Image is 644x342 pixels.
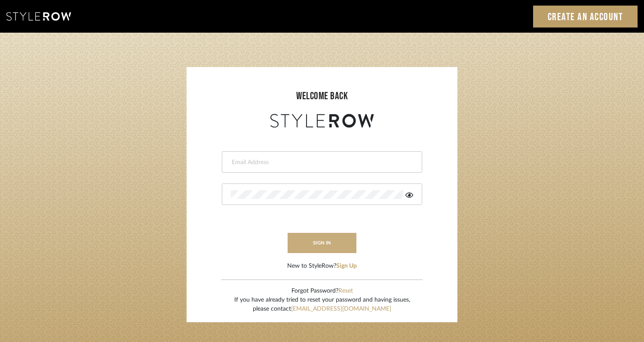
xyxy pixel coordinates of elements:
[234,296,410,314] div: If you have already tried to reset your password and having issues, please contact
[291,306,391,312] a: [EMAIL_ADDRESS][DOMAIN_NAME]
[533,6,638,27] a: Create an Account
[338,287,353,296] button: Reset
[231,158,411,167] input: Email Address
[195,89,449,104] div: welcome back
[288,233,356,253] button: sign in
[336,262,357,271] button: Sign Up
[234,287,410,296] div: Forgot Password?
[287,262,357,271] div: New to StyleRow?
